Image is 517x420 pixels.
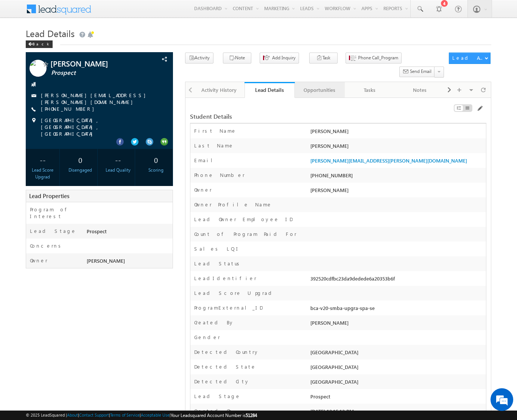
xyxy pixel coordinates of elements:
[26,40,53,48] div: Back
[246,412,257,418] span: 51284
[50,60,141,67] span: [PERSON_NAME]
[194,186,212,193] label: Owner
[30,228,76,234] label: Lead Stage
[110,412,140,417] a: Terms of Service
[308,304,486,315] div: bca-v20-smba-upgra-spa-se
[308,172,486,182] div: [PHONE_NUMBER]
[124,4,142,22] div: Minimize live chat window
[310,187,349,193] span: [PERSON_NAME]
[65,167,95,174] div: Disengaged
[401,85,438,95] div: Notes
[201,85,238,95] div: Activity History
[79,412,109,417] a: Contact Support
[194,349,259,355] label: Detected Country
[301,85,338,95] div: Opportunities
[295,82,345,98] a: Opportunities
[308,393,486,403] div: Prospect
[345,82,395,98] a: Tasks
[351,85,388,95] div: Tasks
[272,54,296,61] span: Add Inquiry
[449,53,491,64] button: Lead Actions
[195,82,244,98] a: Activity History
[103,233,137,243] em: Start Chat
[308,319,486,330] div: [PERSON_NAME]
[26,27,75,39] span: Lead Details
[30,242,64,249] label: Concerns
[30,206,79,220] label: Program of Interest
[194,245,240,252] label: Sales LQI
[308,127,486,138] div: [PERSON_NAME]
[41,105,98,113] span: [PHONE_NUMBER]
[67,412,78,417] a: About
[194,319,234,326] label: Created By
[223,53,251,64] button: Note
[194,127,237,134] label: First Name
[41,117,159,137] span: [GEOGRAPHIC_DATA], [GEOGRAPHIC_DATA], [GEOGRAPHIC_DATA]
[171,412,257,418] span: Your Leadsquared Account Number is
[13,40,32,50] img: d_60004797649_company_0_60004797649
[141,153,171,167] div: 0
[194,408,233,414] label: Created On
[41,92,149,105] a: [PERSON_NAME][EMAIL_ADDRESS][PERSON_NAME][DOMAIN_NAME]
[194,334,220,341] label: Gender
[103,153,133,167] div: --
[410,68,431,75] span: Send Email
[260,53,299,64] button: Add Inquiry
[26,412,257,419] span: © 2025 LeadSquared | | | | |
[51,69,142,77] span: Prospect
[141,412,170,417] a: Acceptable Use
[308,349,486,359] div: [GEOGRAPHIC_DATA]
[141,167,171,174] div: Scoring
[194,201,272,208] label: Owner Profile Name
[308,363,486,374] div: [GEOGRAPHIC_DATA]
[194,363,256,370] label: Detected State
[308,275,486,285] div: 392520cdfbc23da9dedede6a20353b6f
[194,275,257,282] label: LeadIdentifier
[28,167,58,180] div: Lead Score Upgrad
[395,82,445,98] a: Notes
[194,216,293,223] label: Lead Owner Employee ID
[85,228,173,238] div: Prospect
[194,378,250,385] label: Detected City
[190,113,385,120] div: Student Details
[194,157,218,164] label: Email
[30,257,48,264] label: Owner
[185,53,213,64] button: Activity
[308,378,486,389] div: [GEOGRAPHIC_DATA]
[308,408,486,418] div: [DATE] 12:15:13 PM
[87,257,125,264] span: [PERSON_NAME]
[30,60,47,79] img: Profile photo
[399,67,435,77] button: Send Email
[194,393,241,400] label: Lead Stage
[250,86,289,93] div: Lead Details
[65,153,95,167] div: 0
[194,304,263,311] label: ProgramExternal_ID
[194,260,242,267] label: Lead Status
[28,153,58,167] div: --
[358,54,398,61] span: Phone Call_Program
[194,142,234,149] label: Last Name
[310,157,467,164] a: [PERSON_NAME][EMAIL_ADDRESS][PERSON_NAME][DOMAIN_NAME]
[194,290,274,296] label: Lead Score Upgrad
[39,40,127,50] div: Chat with us now
[194,231,297,237] label: Count of Program Paid For
[308,142,486,153] div: [PERSON_NAME]
[29,192,69,200] span: Lead Properties
[309,53,338,64] button: Task
[346,53,402,64] button: Phone Call_Program
[103,167,133,174] div: Lead Quality
[10,70,138,226] textarea: Type your message and hit 'Enter'
[194,172,245,178] label: Phone Number
[452,54,484,61] div: Lead Actions
[26,40,56,46] a: Back
[244,82,294,98] a: Lead Details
